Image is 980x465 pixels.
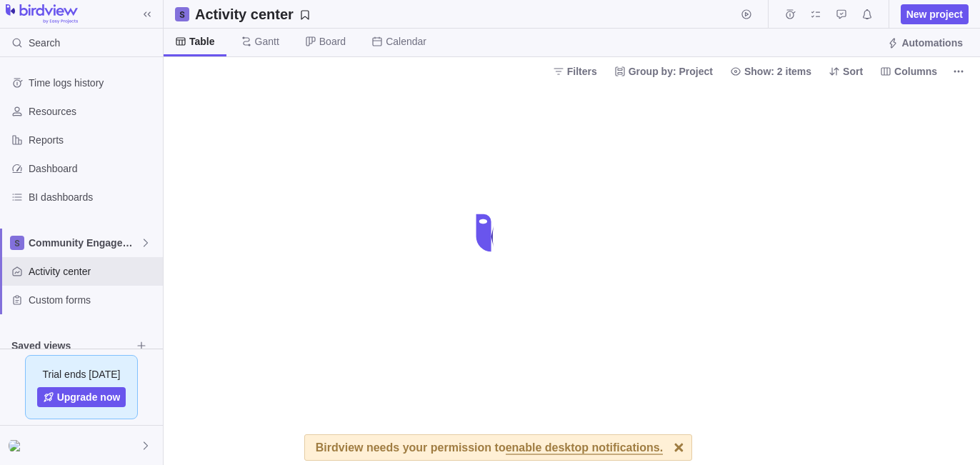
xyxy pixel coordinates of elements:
[894,64,937,79] span: Columns
[6,4,78,24] img: logo
[629,64,713,79] span: Group by: Project
[255,34,279,49] span: Gantt
[831,11,851,22] a: Approval requests
[29,161,157,176] span: Dashboard
[857,11,877,22] a: Notifications
[901,36,963,50] span: Automations
[9,437,26,454] div: Nina Salazar
[131,336,151,356] span: Browse views
[29,236,140,250] span: Community Engagement
[567,64,597,79] span: Filters
[874,61,943,81] span: Columns
[744,64,811,79] span: Show: 2 items
[43,367,121,381] span: Trial ends [DATE]
[29,133,157,147] span: Reports
[37,387,126,407] a: Upgrade now
[609,61,719,81] span: Group by: Project
[806,4,826,24] span: My assignments
[780,11,800,22] a: Time logs
[461,204,519,261] div: loading
[881,33,969,53] span: Automations
[29,104,157,119] span: Resources
[189,34,215,49] span: Table
[195,4,294,24] h2: Activity center
[736,4,756,24] span: Start timer
[29,264,157,279] span: Activity center
[29,293,157,307] span: Custom forms
[547,61,603,81] span: Filters
[29,36,60,50] span: Search
[901,4,969,24] span: New project
[857,4,877,24] span: Notifications
[319,34,346,49] span: Board
[9,440,26,451] img: Show
[386,34,426,49] span: Calendar
[316,435,663,460] div: Birdview needs your permission to
[831,4,851,24] span: Approval requests
[949,61,969,81] span: More actions
[806,11,826,22] a: My assignments
[724,61,817,81] span: Show: 2 items
[189,4,316,24] span: Save your current layout and filters as a View
[823,61,869,81] span: Sort
[57,390,121,404] span: Upgrade now
[506,442,663,455] span: enable desktop notifications.
[843,64,863,79] span: Sort
[29,190,157,204] span: BI dashboards
[29,76,157,90] span: Time logs history
[11,339,131,353] span: Saved views
[906,7,963,21] span: New project
[780,4,800,24] span: Time logs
